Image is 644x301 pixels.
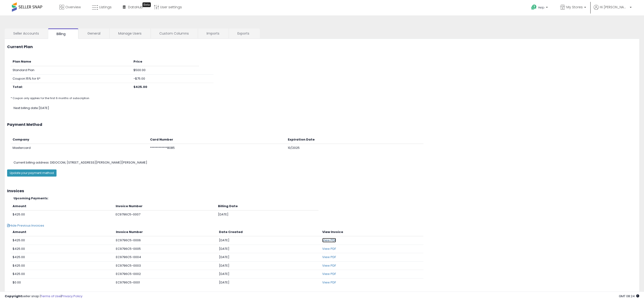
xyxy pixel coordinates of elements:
span: 2025-08-14 08:24 GMT [619,294,639,298]
th: View Invoice [320,228,424,236]
h5: Upcoming Payments: [14,197,637,200]
a: Hi [PERSON_NAME] [594,5,632,15]
h3: Current Plan [7,45,637,49]
td: $0.00 [11,278,114,287]
td: [DATE] [216,210,318,219]
th: Amount [11,228,114,236]
a: Help [527,1,553,15]
span: Hide Previous Invoices [7,223,44,228]
td: EC9796C5-0001 [114,278,217,287]
a: Terms of Use [41,294,61,298]
a: Imports [198,28,228,38]
span: DataHub [128,5,143,9]
div: seller snap | | [5,294,82,299]
a: Privacy Policy [62,294,82,298]
a: Exports [229,28,259,38]
h3: Payment Method [7,123,637,127]
b: Total: [13,85,23,89]
i: Get Help [531,4,537,10]
a: View PDF [322,246,336,251]
td: EC9796C5-0005 [114,245,217,253]
th: Date Created [217,228,320,236]
div: Tooltip anchor [142,2,151,7]
td: -$75.00 [132,74,199,83]
td: [DATE] [217,236,320,245]
th: Billing Date [216,202,318,210]
span: Overview [65,5,81,9]
span: Listings [99,5,112,9]
th: Company [11,136,148,144]
td: 10/2025 [286,144,423,152]
strong: Copyright [5,294,22,298]
a: View PDF [322,272,336,276]
th: Price [132,58,199,66]
small: * Coupon only applies for the first 6 months of subscription [11,96,89,100]
td: [DATE] [217,270,320,278]
td: $500.00 [132,66,199,74]
td: Standard Plan [11,66,132,74]
td: Coupon: 15% for 6* [11,74,132,83]
td: $425.00 [11,210,114,219]
td: [DATE] [217,278,320,287]
h3: Invoices [7,189,637,193]
a: View PDF [322,280,336,285]
a: General [79,28,109,38]
td: EC9796C5-0002 [114,270,217,278]
td: $425.00 [11,236,114,245]
th: Card Number [148,136,286,144]
a: Billing [48,28,78,39]
td: $425.00 [11,245,114,253]
th: Invoice Number [114,228,217,236]
a: Custom Columns [151,28,197,38]
td: Mastercard [11,144,148,152]
a: View PDF [322,263,336,268]
span: Hi [PERSON_NAME] [600,5,628,9]
td: EC9796C5-0004 [114,253,217,262]
th: Invoice Number [114,202,216,210]
td: EC9796C5-0006 [114,236,217,245]
button: Update your payment method [7,169,57,177]
a: Seller Accounts [5,28,47,38]
th: Plan Name [11,58,132,66]
td: EC9796C5-0003 [114,261,217,270]
a: Manage Users [110,28,150,38]
td: EC9796C5-0007 [114,210,216,219]
td: [DATE] [217,245,320,253]
td: $425.00 [11,253,114,262]
th: Amount [11,202,114,210]
td: [DATE] [217,253,320,262]
a: View PDF [322,255,336,259]
span: Current billing address: [14,160,49,165]
span: My Stores [566,5,583,9]
th: Expiration Date [286,136,423,144]
td: [DATE] [217,261,320,270]
td: $425.00 [11,261,114,270]
span: Help [538,5,545,9]
b: $425.00 [133,85,147,89]
a: View PDF [322,238,336,242]
td: $425.00 [11,270,114,278]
